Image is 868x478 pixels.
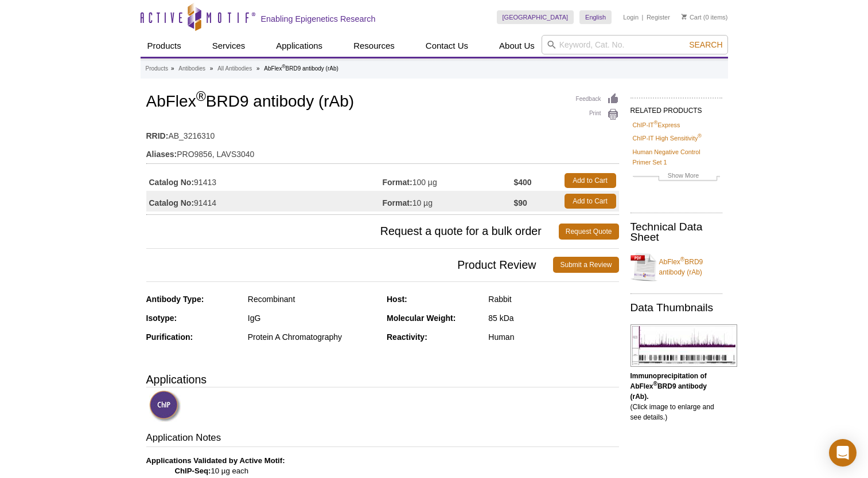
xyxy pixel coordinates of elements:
input: Keyword, Cat. No. [542,35,728,54]
li: » [171,65,174,72]
span: Search [689,40,722,49]
td: PRO9856, LAVS3040 [146,142,619,160]
a: Contact Us [419,35,475,57]
div: Rabbit [488,294,618,304]
li: » [256,65,260,72]
sup: ® [282,64,285,69]
a: [GEOGRAPHIC_DATA] [497,10,574,24]
strong: Host: [387,295,407,304]
sup: ® [653,381,657,387]
strong: Catalog No: [149,198,194,208]
b: Applications Validated by Active Motif: [146,456,285,465]
strong: Reactivity: [387,332,427,342]
a: Add to Cart [565,173,616,188]
img: ChIP Validated [149,390,181,422]
a: AbFlex®BRD9 antibody (rAb) [630,250,722,284]
sup: ® [680,256,684,262]
sup: ® [654,120,658,126]
a: Products [146,64,168,74]
li: » [210,65,213,72]
div: 85 kDa [488,313,618,323]
td: 91413 [146,170,383,191]
a: Submit a Review [553,257,618,273]
li: (0 items) [682,10,728,24]
a: English [579,10,612,24]
a: Cart [682,13,702,21]
strong: Molecular Weight: [387,314,456,323]
strong: Format: [383,177,412,187]
sup: ® [196,89,206,104]
div: Recombinant [248,294,378,304]
li: | [642,10,644,24]
li: AbFlex BRD9 antibody (rAb) [264,65,338,72]
a: Add to Cart [565,194,616,209]
a: Applications [269,35,329,57]
h3: Applications [146,371,619,388]
a: ChIP-IT®Express [633,120,680,130]
strong: RRID: [146,131,169,141]
a: Register [647,13,670,21]
b: Immunoprecipitation of AbFlex BRD9 antibody (rAb). [630,372,707,401]
strong: Aliases: [146,149,177,159]
a: About Us [492,35,542,57]
sup: ® [698,134,702,139]
a: Services [205,35,252,57]
td: 10 µg [383,191,514,211]
div: Open Intercom Messenger [829,439,857,467]
strong: Purification: [146,332,193,342]
a: Login [623,13,639,21]
h2: Enabling Epigenetics Research [261,14,376,24]
div: IgG [248,313,378,323]
img: AbFlex<sup>®</sup> BRD9 antibody (rAb) tested by immunoprecipitation. [630,324,737,367]
strong: $90 [513,198,527,208]
strong: ChIP-Seq: [175,467,211,475]
a: Feedback [576,93,619,105]
button: Search [686,40,726,50]
span: Request a quote for a bulk order [146,224,559,240]
a: Antibodies [178,64,205,74]
strong: Antibody Type: [146,295,204,304]
strong: Format: [383,198,412,208]
td: 100 µg [383,170,514,191]
td: 91414 [146,191,383,211]
a: ChIP-IT High Sensitivity® [633,133,702,143]
a: Show More [633,170,720,183]
h2: Data Thumbnails [630,303,722,313]
p: 10 µg each [146,456,619,476]
strong: Catalog No: [149,177,194,187]
strong: $400 [513,177,531,187]
a: Products [141,35,188,57]
p: (Click image to enlarge and see details.) [630,371,722,422]
h1: AbFlex BRD9 antibody (rAb) [146,93,619,112]
div: Human [488,332,618,342]
a: Print [576,108,619,121]
strong: Isotype: [146,314,177,323]
a: Resources [347,35,402,57]
a: All Antibodies [217,64,252,74]
h2: RELATED PRODUCTS [630,97,722,118]
span: Product Review [146,257,554,273]
a: Human Negative Control Primer Set 1 [633,147,720,167]
h2: Technical Data Sheet [630,222,722,242]
div: Protein A Chromatography [248,332,378,342]
h3: Application Notes [146,431,619,447]
td: AB_3216310 [146,124,619,142]
img: Your Cart [682,14,687,19]
a: Request Quote [559,224,619,240]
